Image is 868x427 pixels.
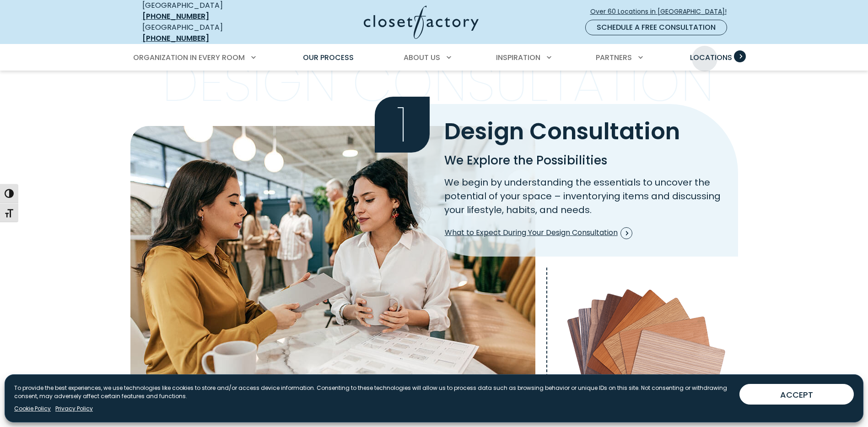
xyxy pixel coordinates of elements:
a: Over 60 Locations in [GEOGRAPHIC_DATA]! [590,4,734,20]
span: Locations [690,52,732,63]
span: Over 60 Locations in [GEOGRAPHIC_DATA]! [590,7,734,16]
button: ACCEPT [739,384,854,405]
span: Partners [596,52,632,63]
p: To provide the best experiences, we use technologies like cookies to store and/or access device i... [14,384,732,400]
a: [PHONE_NUMBER] [142,33,209,44]
img: Wood veneer swatches [555,288,738,409]
span: 1 [375,97,430,153]
span: About Us [404,52,440,63]
span: Our Process [303,52,354,63]
span: We Explore the Possibilities [444,152,607,169]
span: What to Expect During Your Design Consultation [445,227,632,239]
span: Design Consultation [444,115,680,148]
a: Schedule a Free Consultation [585,20,727,35]
a: [PHONE_NUMBER] [142,11,209,22]
img: Closet Factory Logo [364,5,479,39]
a: Cookie Policy [14,405,51,413]
span: Inspiration [496,52,540,63]
div: [GEOGRAPHIC_DATA] [142,22,275,44]
nav: Primary Menu [127,45,742,71]
p: We begin by understanding the essentials to uncover the potential of your space – inventorying it... [444,175,727,217]
p: Design Consultation [162,63,714,103]
a: Privacy Policy [55,405,93,413]
a: What to Expect During Your Design Consultation [444,224,633,242]
span: Organization in Every Room [133,52,245,63]
img: Closet Factory Designer and customer consultation [130,126,535,398]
